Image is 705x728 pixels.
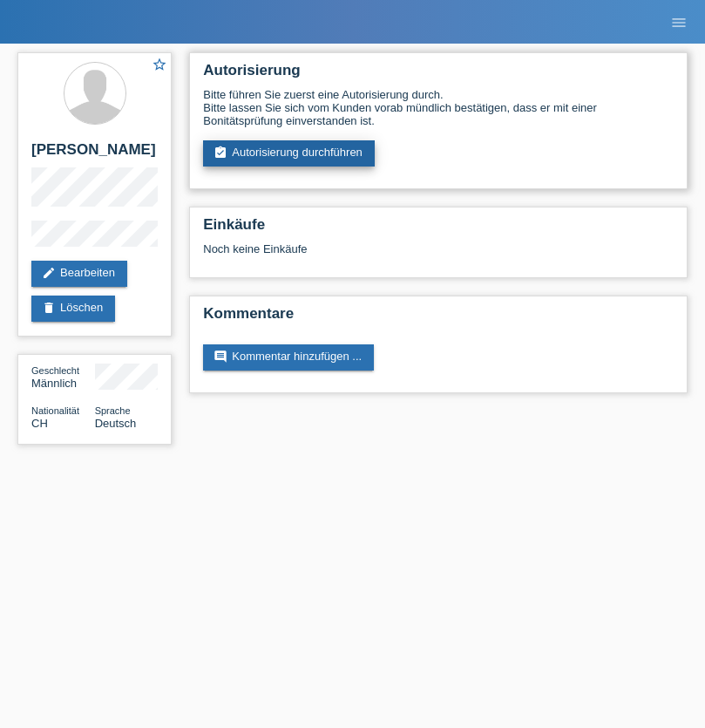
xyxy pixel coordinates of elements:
[31,364,95,390] div: Männlich
[31,417,48,430] span: Schweiz
[31,261,127,287] a: editBearbeiten
[203,344,374,371] a: commentKommentar hinzufügen ...
[152,57,167,75] a: star_border
[31,405,79,416] span: Nationalität
[203,216,674,242] h2: Einkäufe
[203,140,375,167] a: assignment_turned_inAutorisierung durchführen
[152,57,167,72] i: star_border
[31,296,115,322] a: deleteLöschen
[214,350,227,364] i: comment
[203,305,674,331] h2: Kommentare
[203,62,674,88] h2: Autorisierung
[31,365,79,376] span: Geschlecht
[95,417,137,430] span: Deutsch
[42,301,56,315] i: delete
[31,141,158,167] h2: [PERSON_NAME]
[203,88,674,127] div: Bitte führen Sie zuerst eine Autorisierung durch. Bitte lassen Sie sich vom Kunden vorab mündlich...
[203,242,674,269] div: Noch keine Einkäufe
[95,405,131,416] span: Sprache
[214,146,227,160] i: assignment_turned_in
[661,17,696,27] a: menu
[670,14,688,31] i: menu
[42,266,56,280] i: edit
